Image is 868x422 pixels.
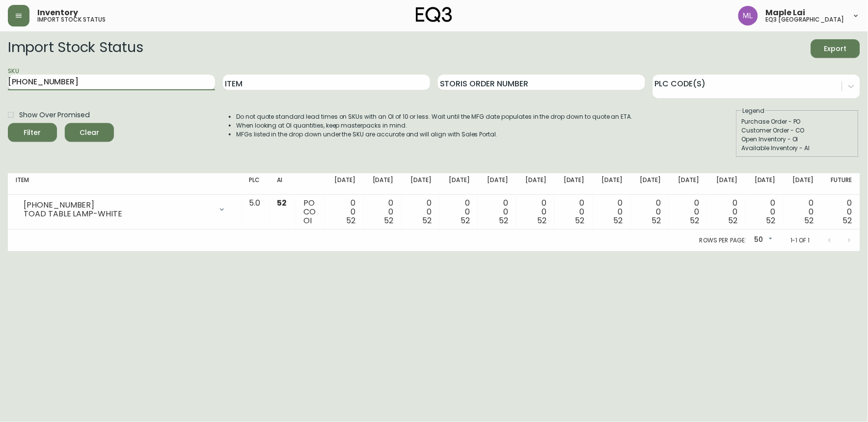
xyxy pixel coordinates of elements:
th: PLC [242,173,270,195]
h5: import stock status [37,17,106,23]
div: 0 0 [486,199,508,225]
span: Inventory [37,9,78,17]
th: [DATE] [669,173,707,195]
th: [DATE] [745,173,784,195]
span: 52 [575,215,585,226]
span: Clear [73,127,106,139]
img: 61e28cffcf8cc9f4e300d877dd684943 [738,6,758,26]
th: Item [8,173,242,195]
button: Export [811,39,860,58]
th: AI [270,173,296,195]
div: 0 0 [562,199,585,225]
div: 0 0 [753,199,776,225]
div: 0 0 [371,199,394,225]
th: [DATE] [516,173,554,195]
th: [DATE] [325,173,363,195]
div: Available Inventory - AI [742,144,854,153]
img: logo [416,7,452,23]
span: Export [819,43,852,55]
li: Do not quote standard lead times on SKUs with an OI of 10 or less. Wait until the MFG date popula... [236,112,633,121]
div: 0 0 [409,199,432,225]
span: 52 [499,215,508,226]
div: Purchase Order - PO [742,117,854,126]
th: [DATE] [784,173,822,195]
legend: Legend [742,106,766,115]
th: [DATE] [478,173,516,195]
p: 1-1 of 1 [790,236,810,245]
div: 0 0 [524,199,546,225]
li: When looking at OI quantities, keep masterpacks in mind. [236,121,633,130]
div: 0 0 [639,199,661,225]
th: Future [822,173,860,195]
div: [PHONE_NUMBER]TOAD TABLE LAMP-WHITE [16,199,234,220]
div: 0 0 [333,199,355,225]
span: 52 [537,215,546,226]
button: Clear [65,123,114,142]
div: 0 0 [830,199,852,225]
div: TOAD TABLE LAMP-WHITE [24,210,212,218]
span: 52 [766,215,776,226]
span: 52 [346,215,355,226]
th: [DATE] [631,173,669,195]
th: [DATE] [363,173,402,195]
div: 0 0 [791,199,814,225]
p: Rows per page: [700,236,746,245]
div: 0 0 [600,199,623,225]
th: [DATE] [707,173,745,195]
div: 0 0 [677,199,700,225]
th: [DATE] [554,173,593,195]
th: [DATE] [440,173,478,195]
div: 0 0 [448,199,470,225]
li: MFGs listed in the drop down under the SKU are accurate and will align with Sales Portal. [236,130,633,139]
span: 52 [843,215,852,226]
span: 52 [614,215,623,226]
span: 52 [277,197,287,209]
button: Filter [8,123,57,142]
span: 52 [805,215,814,226]
td: 5.0 [242,195,270,230]
div: Customer Order - CO [742,126,854,135]
h5: eq3 [GEOGRAPHIC_DATA] [766,17,844,23]
span: Show Over Promised [19,110,89,120]
div: 50 [750,232,775,248]
span: 52 [652,215,661,226]
span: 52 [423,215,432,226]
div: Filter [24,127,41,139]
div: PO CO [304,199,317,225]
span: OI [304,215,312,226]
div: [PHONE_NUMBER] [24,201,212,210]
span: 52 [690,215,700,226]
h2: Import Stock Status [8,39,143,58]
div: Open Inventory - OI [742,135,854,144]
span: Maple Lai [766,9,806,17]
th: [DATE] [593,173,631,195]
span: 52 [461,215,470,226]
th: [DATE] [402,173,440,195]
span: 52 [728,215,737,226]
span: 52 [384,215,394,226]
div: 0 0 [715,199,737,225]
